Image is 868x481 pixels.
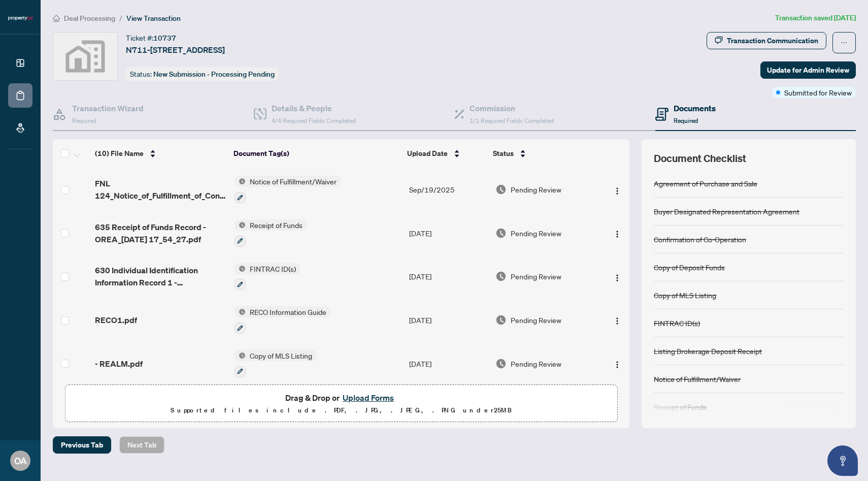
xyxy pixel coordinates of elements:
button: Update for Admin Review [760,61,856,79]
button: Status IconCopy of MLS Listing [235,350,316,377]
div: Confirmation of Co-Operation [654,234,746,245]
button: Next Tab [119,436,164,454]
article: Transaction saved [DATE] [775,12,856,24]
img: Document Status [495,184,507,195]
span: Drag & Drop or [285,391,397,404]
span: Copy of MLS Listing [246,350,316,361]
td: Sep/19/2025 [405,168,491,211]
th: Document Tag(s) [229,139,403,168]
button: Status IconNotice of Fulfillment/Waiver [235,176,341,203]
span: Pending Review [511,314,561,326]
span: N711-[STREET_ADDRESS] [126,44,225,56]
span: OA [14,454,27,468]
span: Notice of Fulfillment/Waiver [246,176,341,187]
h4: Documents [674,102,716,114]
button: Logo [609,312,625,328]
span: home [53,15,60,22]
img: Logo [613,317,621,325]
h4: Commission [470,102,554,114]
span: Drag & Drop orUpload FormsSupported files include .PDF, .JPG, .JPEG, .PNG under25MB [65,385,617,423]
img: Status Icon [235,219,246,231]
span: Upload Date [407,148,448,159]
span: - REALM.pdf [95,358,143,370]
span: Receipt of Funds [246,219,307,231]
span: Pending Review [511,271,561,282]
span: Status [493,148,514,159]
img: Logo [613,187,621,195]
td: [DATE] [405,342,491,386]
div: Copy of Deposit Funds [654,262,725,273]
span: Submitted for Review [784,87,852,98]
img: Document Status [495,314,507,326]
span: Update for Admin Review [767,62,849,78]
span: View Transaction [126,14,181,23]
div: Transaction Communication [727,33,818,49]
span: FNL 124_Notice_of_Fulfillment_of_Conditions_-_Agreement_of_Purchase_and_Sale__v1__-__OREA.pdf [95,177,226,202]
img: svg%3e [53,33,117,80]
td: [DATE] [405,255,491,299]
img: Status Icon [235,306,246,317]
td: [DATE] [405,298,491,342]
button: Status IconRECO Information Guide [235,306,330,334]
button: Upload Forms [340,391,397,404]
img: Status Icon [235,263,246,274]
img: Status Icon [235,350,246,361]
button: Logo [609,181,625,198]
span: 10737 [153,34,176,43]
span: (10) File Name [95,148,144,159]
button: Transaction Communication [707,32,826,49]
span: Pending Review [511,184,561,195]
img: Logo [613,361,621,369]
span: 4/4 Required Fields Completed [272,117,356,124]
button: Logo [609,268,625,284]
img: Status Icon [235,176,246,187]
div: FINTRAC ID(s) [654,317,700,329]
span: New Submission - Processing Pending [153,70,275,79]
span: FINTRAC ID(s) [246,263,300,274]
button: Logo [609,356,625,372]
th: (10) File Name [91,139,230,168]
div: Status: [126,67,279,81]
img: Logo [613,230,621,238]
div: Agreement of Purchase and Sale [654,178,757,189]
img: logo [8,15,32,21]
th: Upload Date [403,139,489,168]
span: 635 Receipt of Funds Record - OREA_[DATE] 17_54_27.pdf [95,221,226,245]
button: Status IconReceipt of Funds [235,219,307,247]
span: RECO1.pdf [95,314,137,326]
div: Listing Brokerage Deposit Receipt [654,345,762,357]
span: Pending Review [511,358,561,369]
img: Document Status [495,358,507,369]
th: Status [489,139,596,168]
h4: Transaction Wizard [72,102,144,114]
div: Copy of MLS Listing [654,290,716,301]
span: ellipsis [841,39,848,46]
li: / [119,12,122,24]
div: Notice of Fulfillment/Waiver [654,373,741,384]
span: Document Checklist [654,151,746,166]
span: RECO Information Guide [246,306,330,317]
p: Supported files include .PDF, .JPG, .JPEG, .PNG under 25 MB [72,404,611,416]
span: Required [674,117,698,124]
span: Previous Tab [61,437,103,453]
h4: Details & People [272,102,356,114]
span: 1/1 Required Fields Completed [470,117,554,124]
div: Buyer Designated Representation Agreement [654,206,799,217]
img: Logo [613,274,621,282]
img: Document Status [495,228,507,239]
div: Ticket #: [126,32,176,44]
button: Logo [609,225,625,241]
button: Open asap [827,445,858,476]
td: [DATE] [405,211,491,255]
img: Document Status [495,271,507,282]
button: Status IconFINTRAC ID(s) [235,263,300,291]
span: 630 Individual Identification Information Record 1 - OREA_[DATE] 17_47_24.pdf [95,264,226,288]
button: Previous Tab [53,436,111,454]
span: Required [72,117,96,124]
span: Deal Processing [64,14,115,23]
span: Pending Review [511,228,561,239]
